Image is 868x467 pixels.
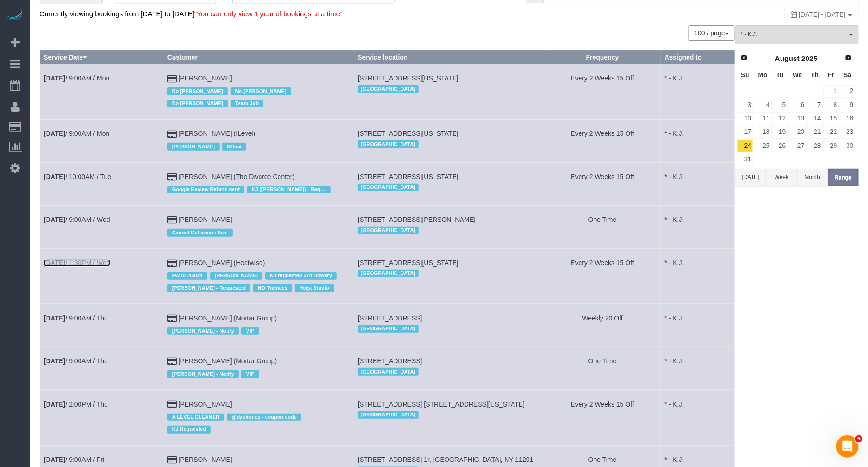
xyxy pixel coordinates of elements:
button: Week [766,169,797,186]
span: [STREET_ADDRESS] [STREET_ADDRESS][US_STATE] [358,400,525,408]
span: 2025 [801,54,817,62]
span: [STREET_ADDRESS] [358,314,422,322]
td: Assigned to [661,304,734,347]
a: 22 [824,126,839,139]
button: * - K.J. [735,25,859,44]
span: [GEOGRAPHIC_DATA] [358,140,419,148]
td: Schedule date [40,390,164,445]
span: [STREET_ADDRESS] [358,357,422,365]
td: Frequency [544,162,661,205]
b: [DATE] [44,130,65,137]
td: Service location [354,304,545,347]
div: Location [358,83,541,95]
ol: All Teams [735,25,859,40]
span: Next [845,54,852,61]
a: [DATE]/ 9:00AM / Thu [44,357,108,365]
td: Service location [354,120,545,162]
a: 18 [754,126,771,139]
a: 9 [840,99,855,111]
span: KJ ([PERSON_NAME]) - Requested [247,186,331,193]
a: [DATE]/ 9:00AM / Mon [44,130,109,137]
a: 6 [788,99,806,111]
i: Credit Card Payment [167,358,177,365]
a: 2 [840,85,855,98]
a: 27 [788,140,806,152]
a: 28 [808,140,823,152]
td: Assigned to [661,120,734,162]
td: Customer [163,304,354,347]
span: * - K.J. [741,31,847,39]
a: 16 [840,112,855,125]
i: Credit Card Payment [167,260,177,267]
td: Assigned to [661,390,734,445]
span: "You can only view 1 year of bookings at a time" [194,10,343,18]
span: VIP [241,327,259,335]
span: [GEOGRAPHIC_DATA] [358,411,419,419]
span: [STREET_ADDRESS][PERSON_NAME] [358,216,476,223]
a: 30 [840,140,855,152]
span: Saturday [844,71,852,79]
a: [PERSON_NAME] [179,456,232,463]
i: Credit Card Payment [167,76,177,82]
a: [DATE]/ 9:00AM / Wed [44,216,110,223]
i: Credit Card Payment [167,217,177,223]
span: [STREET_ADDRESS][US_STATE] [358,259,459,267]
td: Service location [354,162,545,205]
span: A LEVEL CLEANER [167,414,224,421]
a: [DATE]/ 10:00AM / Tue [44,173,111,180]
div: Location [358,409,541,421]
span: [PERSON_NAME] - Notify [167,370,239,378]
span: Google Review Refund sent [167,186,244,193]
span: FW10142024 [167,272,207,280]
span: @dyebones - coupon code [227,414,301,421]
a: 5 [773,99,788,111]
span: Friday [828,71,835,79]
a: 23 [840,126,855,139]
div: Location [358,181,541,193]
td: Service location [354,347,545,390]
b: [DATE] [44,216,65,223]
a: [PERSON_NAME] (The Divorce Center) [179,173,295,180]
span: Thursday [811,71,819,79]
b: [DATE] [44,400,65,408]
b: [DATE] [44,74,65,82]
span: [GEOGRAPHIC_DATA] [358,325,419,333]
td: Service location [354,248,545,304]
a: [PERSON_NAME] [179,400,232,408]
td: Customer [163,64,354,120]
a: 25 [754,140,771,152]
a: Prev [738,52,751,65]
td: Service location [354,64,545,120]
td: Customer [163,206,354,248]
span: [GEOGRAPHIC_DATA] [358,227,419,234]
td: Assigned to [661,64,734,120]
td: Schedule date [40,64,164,120]
td: Schedule date [40,304,164,347]
iframe: Intercom live chat [836,435,859,458]
a: [DATE]/ 1:30PM / Wed [44,259,110,267]
span: [GEOGRAPHIC_DATA] [358,368,419,375]
i: Credit Card Payment [167,174,177,180]
a: 15 [824,112,839,125]
div: You can only view 1 year of bookings [785,6,859,23]
a: [PERSON_NAME] (Mortar Group) [179,357,277,365]
span: [STREET_ADDRESS][US_STATE] [358,74,459,82]
td: Schedule date [40,347,164,390]
i: Credit Card Payment [167,401,177,408]
b: [DATE] [44,456,65,463]
span: No [PERSON_NAME] [167,100,228,107]
div: Location [358,366,541,378]
td: Schedule date [40,120,164,162]
span: KJ requested 274 Bowery [265,272,337,280]
th: Assigned to [661,51,734,64]
button: 100 / page [688,25,735,41]
a: 13 [788,112,806,125]
a: [DATE]/ 9:00AM / Mon [44,74,109,82]
th: Frequency [544,51,661,64]
div: Location [358,323,541,335]
a: 8 [824,99,839,111]
span: 5 [855,435,863,443]
td: Assigned to [661,248,734,304]
i: Credit Card Payment [167,315,177,322]
td: Schedule date [40,206,164,248]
